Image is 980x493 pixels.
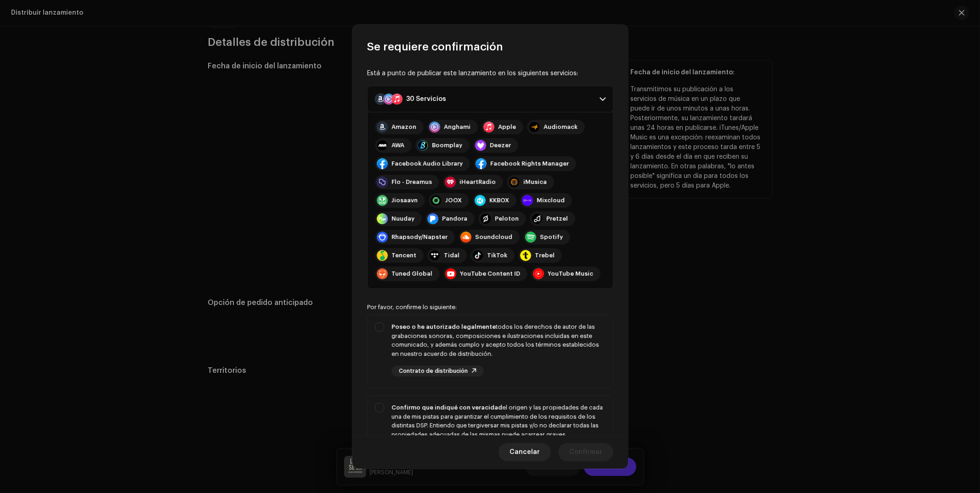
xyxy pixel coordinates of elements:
p-togglebutton: Poseo o he autorizado legalmentetodos los derechos de autor de las grabaciones sonoras, composici... [367,315,613,388]
div: todos los derechos de autor de las grabaciones sonoras, composiciones e ilustraciones incluidas e... [391,322,606,358]
div: Trebel [535,252,555,259]
div: Deezer [490,142,511,149]
div: iMusica [523,178,547,186]
div: Jiosaavn [391,197,418,204]
span: Confirmar [569,443,602,461]
div: Facebook Rights Manager [490,160,569,167]
div: Soundcloud [475,233,512,241]
div: Anghami [444,123,470,131]
div: YouTube Content ID [460,270,520,277]
div: AWA [391,142,404,149]
div: Facebook Audio Library [391,160,463,167]
div: Audiomack [544,123,578,131]
div: Por favor, confirme lo siguiente: [367,304,613,311]
div: Amazon [391,123,416,131]
div: Mixcloud [537,197,565,204]
div: TikTok [487,252,507,259]
span: Contrato de distribución [399,368,468,374]
div: Spotify [540,233,563,241]
div: Tuned Global [391,270,432,277]
div: Rhapsody/Napster [391,233,448,241]
div: Boomplay [432,142,462,149]
div: KKBOX [489,197,509,204]
span: Cancelar [510,443,540,461]
strong: Confirmo que indiqué con veracidad [391,404,502,410]
div: Tencent [391,252,416,259]
p-accordion-content: 30 Servicios [367,112,613,289]
span: Se requiere confirmación [367,39,503,54]
div: Pandora [442,215,467,222]
button: Confirmar [558,443,613,461]
div: Pretzel [546,215,568,222]
div: Nuuday [391,215,414,222]
div: Está a punto de publicar este lanzamiento en los siguientes servicios: [367,69,613,78]
div: Tidal [444,252,459,259]
div: Peloton [495,215,519,222]
p-togglebutton: Confirmo que indiqué con veracidadel origen y las propiedades de cada una de mis pistas para gara... [367,395,613,478]
button: Cancelar [498,443,551,461]
div: el origen y las propiedades de cada una de mis pistas para garantizar el cumplimiento de los requ... [391,403,606,448]
div: JOOX [445,197,462,204]
div: iHeartRadio [459,178,496,186]
div: Apple [498,123,516,131]
div: 30 Servicios [406,95,446,103]
strong: Poseo o he autorizado legalmente [391,324,496,330]
div: Flo - Dreamus [391,178,432,186]
p-accordion-header: 30 Servicios [367,86,613,112]
div: YouTube Music [548,270,593,277]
